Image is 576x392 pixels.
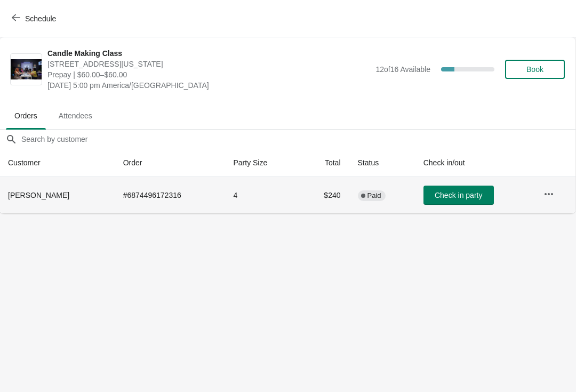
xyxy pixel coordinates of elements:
[375,65,430,74] span: 12 of 16 Available
[300,149,349,177] th: Total
[435,191,482,199] span: Check in party
[50,106,101,125] span: Attendees
[21,130,575,149] input: Search by customer
[115,149,225,177] th: Order
[300,177,349,213] td: $240
[225,177,299,213] td: 4
[505,60,565,79] button: Book
[367,191,381,200] span: Paid
[25,14,56,23] span: Schedule
[47,80,370,91] span: [DATE] 5:00 pm America/[GEOGRAPHIC_DATA]
[225,149,299,177] th: Party Size
[423,186,494,205] button: Check in party
[47,59,370,69] span: [STREET_ADDRESS][US_STATE]
[11,59,42,80] img: Candle Making Class
[5,9,65,28] button: Schedule
[415,149,535,177] th: Check in/out
[349,149,415,177] th: Status
[8,191,69,199] span: [PERSON_NAME]
[6,106,46,125] span: Orders
[526,65,543,74] span: Book
[115,177,225,213] td: # 6874496172316
[47,69,370,80] span: Prepay | $60.00–$60.00
[47,48,370,59] span: Candle Making Class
